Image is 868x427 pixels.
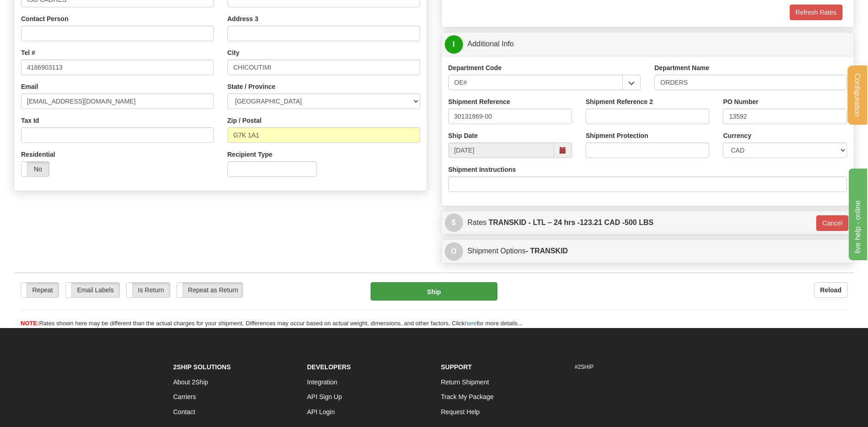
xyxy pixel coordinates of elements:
[21,82,38,91] label: Email
[448,75,623,90] input: Please select
[441,393,494,400] a: Track My Package
[445,242,851,261] a: OShipment Options- TRANSKID
[723,131,751,140] label: Currency
[526,247,568,255] strong: - TRANSKID
[445,242,463,261] span: O
[586,97,653,106] label: Shipment Reference 2
[847,167,867,260] iframe: chat widget
[173,378,208,386] a: About 2Ship
[445,213,463,232] span: $
[22,162,49,176] label: No
[307,408,335,416] a: API Login
[21,320,39,327] span: NOTE:
[21,116,39,125] label: Tax Id
[580,219,625,226] span: 123.21 CAD -
[227,48,239,57] label: City
[173,408,195,416] a: Contact
[448,63,502,72] label: Department Code
[654,63,709,72] label: Department Name
[21,48,35,57] label: Tel #
[820,286,841,294] b: Reload
[441,378,489,386] a: Return Shipment
[445,213,810,232] a: $Rates TRANSKID - LTL – 24 hrs -123.21 CAD -500 LBS
[586,131,648,140] label: Shipment Protection
[445,35,463,54] span: I
[575,364,695,370] h6: #2SHIP
[307,393,342,400] a: API Sign Up
[227,14,259,23] label: Address 3
[465,320,477,327] a: here
[448,97,510,106] label: Shipment Reference
[227,82,275,91] label: State / Province
[307,363,351,371] strong: Developers
[227,116,262,125] label: Zip / Postal
[7,5,85,16] div: live help - online
[21,14,68,23] label: Contact Person
[371,282,497,301] button: Ship
[173,363,231,371] strong: 2Ship Solutions
[441,408,480,416] a: Request Help
[307,378,337,386] a: Integration
[790,5,842,20] button: Refresh Rates
[448,131,478,140] label: Ship Date
[227,150,273,159] label: Recipient Type
[21,283,59,297] label: Repeat
[21,150,55,159] label: Residential
[489,213,653,232] label: TRANSKID - LTL – 24 hrs - 500 LBS
[66,283,119,297] label: Email Labels
[14,319,854,328] div: Rates shown here may be different than the actual charges for your shipment. Differences may occu...
[441,363,472,371] strong: Support
[816,215,848,231] button: Cancel
[177,283,243,297] label: Repeat as Return
[723,97,758,106] label: PO Number
[448,165,516,174] label: Shipment Instructions
[814,282,847,298] button: Reload
[127,283,170,297] label: Is Return
[173,393,196,400] a: Carriers
[847,66,867,125] button: Configuration
[445,35,851,54] a: IAdditional Info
